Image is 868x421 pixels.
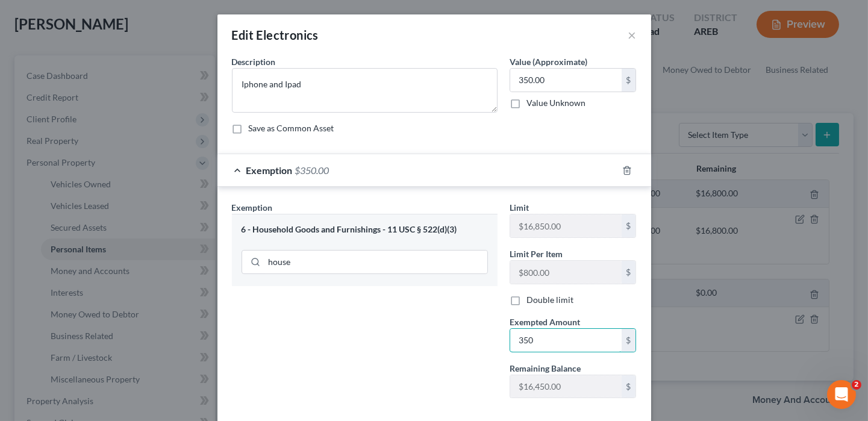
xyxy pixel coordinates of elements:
input: 0.00 [510,329,622,352]
div: $ [622,261,636,284]
iframe: Intercom live chat [827,380,856,409]
div: $ [622,214,636,237]
span: Exemption [232,202,273,213]
input: -- [510,375,622,398]
input: 0.00 [510,69,622,92]
span: Limit [510,202,529,213]
label: Value Unknown [526,97,585,109]
div: Edit Electronics [232,27,319,43]
label: Limit Per Item [510,248,563,260]
div: 6 - Household Goods and Furnishings - 11 USC § 522(d)(3) [242,224,488,235]
label: Double limit [526,294,573,306]
label: Save as Common Asset [249,122,334,134]
button: × [628,28,637,42]
span: Description [232,57,276,67]
input: -- [510,261,622,284]
div: $ [622,69,636,92]
span: 2 [852,380,861,390]
span: Exemption [246,164,293,176]
label: Remaining Balance [510,362,581,375]
div: $ [622,329,636,352]
span: Exempted Amount [510,317,580,327]
div: $ [622,375,636,398]
span: $350.00 [295,164,329,176]
input: Search exemption rules... [264,251,487,273]
input: -- [510,214,622,237]
label: Value (Approximate) [510,55,587,68]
